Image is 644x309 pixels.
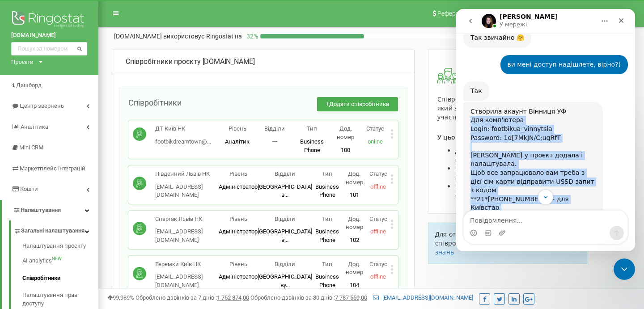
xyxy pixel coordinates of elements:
span: Тип [322,216,332,222]
span: У цьому розділі у вас є можливість: [437,133,556,141]
div: Створила акаунт Вінниця УФ Для комп'ютера Login: footbikua_vinnytsia Password: 1d[7MkJN/C;ugRfT[P... [7,93,147,253]
span: Додати співробітника [329,101,389,107]
button: Надіслати повідомлення… [153,217,168,231]
span: використовує Ringostat на [163,33,242,40]
span: [EMAIL_ADDRESS][DOMAIN_NAME] [155,183,203,199]
p: [EMAIL_ADDRESS][DOMAIN_NAME] [155,228,219,244]
p: 100 [330,146,360,155]
span: Відділи [275,170,295,177]
div: Проєкти [11,58,34,66]
span: Аналітик [225,138,250,145]
p: [DOMAIN_NAME] [114,32,242,41]
p: 104 [342,281,366,290]
span: Статус [369,170,387,177]
span: Рівень [229,170,247,177]
span: Адміністратор [219,228,258,235]
span: Керувати SIP акаунтами і номерами кожного співробітника; [455,164,571,182]
iframe: Intercom live chat [614,258,635,280]
span: Mini CRM [19,144,43,151]
span: online [368,138,383,145]
span: Додавати, редагувати і видаляти співробітників проєкту; [455,146,562,164]
span: Дашборд [16,82,42,89]
span: Співробітник - це користувач проєкту, який здійснює і приймає виклики і бере участь в інтеграції ... [437,95,567,121]
span: Тип [322,261,332,267]
span: Відділи [275,216,295,222]
div: [PERSON_NAME] у проєкт додала і налаштувала. Щоб все запрацювало вам треба з цієї сім карти відпр... [14,133,140,247]
span: Адміністратор [219,183,258,190]
span: Оброблено дзвінків за 7 днів : [136,294,249,301]
span: Дод. номер [346,216,363,231]
span: Налаштування [21,207,61,213]
span: Дод. номер [346,170,363,186]
button: +Додати співробітника [317,97,398,112]
span: Тип [307,125,317,132]
span: Тип [322,170,332,177]
a: бази знань [435,239,575,256]
span: offline [370,273,386,280]
a: Налаштування проєкту [22,242,98,253]
span: Загальні налаштування [21,227,85,235]
span: Рівень [229,125,246,132]
p: Спартак Львів НК [155,215,219,224]
span: Business Phone [300,138,324,153]
span: Рівень [229,216,247,222]
span: Оброблено дзвінків за 30 днів : [250,294,367,301]
a: Співробітники [22,270,98,287]
span: Business Phone [315,183,339,199]
iframe: Intercom live chat [456,9,635,251]
span: Співробітники [128,98,182,107]
a: [DOMAIN_NAME] [11,31,87,40]
textarea: Повідомлення... [8,202,171,217]
span: Статус [369,216,387,222]
p: Теремки Київ НК [155,260,219,269]
span: Центр звернень [20,102,64,109]
div: Yeva каже… [7,93,172,269]
a: AI analyticsNEW [22,252,98,270]
span: Адміністратор [219,273,258,280]
span: Співробітники проєкту [126,57,201,66]
span: Аналiтика [21,123,48,130]
span: Кошти [20,186,38,192]
a: Налаштування [2,200,98,221]
a: Загальні налаштування [13,220,98,239]
a: [EMAIL_ADDRESS][DOMAIN_NAME] [373,294,473,301]
button: Завантажити вкладений файл [42,220,50,228]
span: Маркетплейс інтеграцій [20,165,85,172]
button: вибір GIF-файлів [28,220,35,228]
u: 1 752 874,00 [217,294,249,301]
button: Вибір емодзі [14,220,21,228]
span: Рівень [229,261,247,267]
span: Статус [369,261,387,267]
u: 7 787 559,00 [335,294,367,301]
p: 32 % [242,32,260,41]
span: Реферальна програма [437,10,504,17]
span: [GEOGRAPHIC_DATA] ву... [258,273,312,288]
span: [GEOGRAPHIC_DATA] в... [258,228,312,243]
span: offline [370,183,386,190]
div: [DOMAIN_NAME] [126,57,401,67]
span: Відділи [264,125,285,132]
span: Відділи [275,261,295,267]
p: 102 [342,236,366,245]
button: Scroll to bottom [82,181,97,196]
span: [GEOGRAPHIC_DATA] в... [258,183,312,199]
p: Південний Львів НК [155,170,219,178]
span: Дод. номер [337,125,354,140]
span: Керувати правами доступу співробітників до проєкту. [455,182,542,199]
p: ДТ Київ НК [155,125,211,133]
span: Business Phone [315,228,339,243]
span: 一 [272,138,278,145]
